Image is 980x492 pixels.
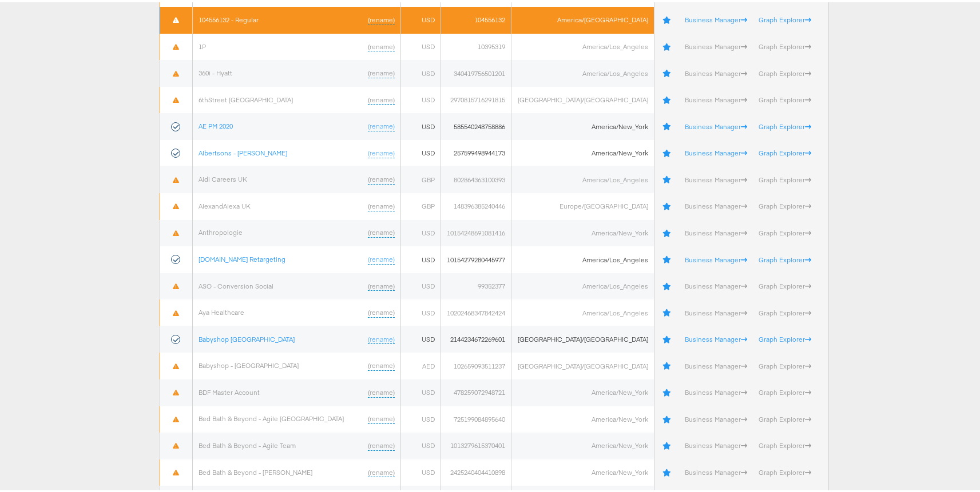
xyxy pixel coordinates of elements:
a: Business Manager [685,386,747,394]
a: ASO - Conversion Social [199,279,273,288]
td: USD [401,457,441,484]
a: Business Manager [685,279,747,288]
td: USD [401,218,441,245]
a: (rename) [368,306,395,315]
td: 2144234672269601 [441,324,511,351]
a: Business Manager [685,173,747,182]
td: 340419756501201 [441,58,511,85]
td: America/New_York [511,138,654,165]
a: Bed Bath & Beyond - Agile Team [199,439,296,447]
td: 99352377 [441,271,511,298]
a: (rename) [368,466,395,475]
a: (rename) [368,279,395,289]
a: [DOMAIN_NAME] Retargeting [199,253,285,261]
a: Business Manager [685,120,747,129]
td: 102659093511237 [441,350,511,377]
a: Business Manager [685,413,747,421]
a: (rename) [368,119,395,129]
a: Business Manager [685,67,747,75]
a: Graph Explorer [759,439,811,447]
a: Graph Explorer [759,306,811,315]
td: 1013279615370401 [441,430,511,457]
td: USD [401,85,441,111]
td: 725199084895640 [441,404,511,431]
a: Business Manager [685,146,747,155]
td: America/New_York [511,218,654,245]
td: USD [401,324,441,351]
a: AE PM 2020 [199,119,233,128]
a: (rename) [368,199,395,209]
td: [GEOGRAPHIC_DATA]/[GEOGRAPHIC_DATA] [511,324,654,351]
td: [GEOGRAPHIC_DATA]/[GEOGRAPHIC_DATA] [511,350,654,377]
td: 10395319 [441,31,511,58]
td: GBP [401,191,441,218]
a: (rename) [368,40,395,50]
td: 2970815716291815 [441,85,511,111]
a: Graph Explorer [759,413,811,421]
a: (rename) [368,226,395,235]
td: 585540248758886 [441,111,511,138]
a: 6thStreet [GEOGRAPHIC_DATA] [199,93,293,102]
a: Babyshop [GEOGRAPHIC_DATA] [199,333,295,341]
a: Graph Explorer [759,67,811,75]
td: America/New_York [511,404,654,431]
a: (rename) [368,93,395,103]
a: BDF Master Account [199,386,260,394]
td: America/New_York [511,111,654,138]
td: America/Los_Angeles [511,58,654,85]
td: 148396385240446 [441,191,511,218]
td: 257599498944173 [441,138,511,165]
a: Aya Healthcare [199,306,244,314]
a: (rename) [368,439,395,449]
a: AlexandAlexa UK [199,199,251,208]
a: (rename) [368,359,395,369]
a: Graph Explorer [759,120,811,129]
a: Aldi Careers UK [199,173,247,181]
td: America/[GEOGRAPHIC_DATA] [511,5,654,31]
td: GBP [401,164,441,191]
td: 802864363100393 [441,164,511,191]
a: Albertsons - [PERSON_NAME] [199,146,287,155]
a: (rename) [368,146,395,156]
a: (rename) [368,173,395,182]
a: Graph Explorer [759,146,811,155]
td: 2425240404410898 [441,457,511,484]
td: Europe/[GEOGRAPHIC_DATA] [511,191,654,218]
td: 478259072948721 [441,377,511,404]
td: USD [401,58,441,85]
a: Business Manager [685,40,747,49]
a: Graph Explorer [759,386,811,394]
a: 104556132 - Regular [199,13,259,22]
a: (rename) [368,333,395,342]
a: Bed Bath & Beyond - Agile [GEOGRAPHIC_DATA] [199,412,344,421]
a: Business Manager [685,226,747,235]
a: Business Manager [685,333,747,341]
a: Business Manager [685,93,747,102]
td: AED [401,350,441,377]
a: (rename) [368,412,395,422]
a: Business Manager [685,359,747,368]
td: America/Los_Angeles [511,31,654,58]
a: (rename) [368,13,395,23]
a: Graph Explorer [759,253,811,262]
td: USD [401,111,441,138]
a: Graph Explorer [759,173,811,182]
a: 360i - Hyatt [199,66,232,75]
a: Business Manager [685,306,747,315]
a: Graph Explorer [759,226,811,235]
td: USD [401,31,441,58]
a: Business Manager [685,439,747,447]
a: Graph Explorer [759,13,811,22]
a: Graph Explorer [759,333,811,341]
a: Business Manager [685,466,747,474]
a: Business Manager [685,199,747,208]
td: America/Los_Angeles [511,297,654,324]
a: Graph Explorer [759,199,811,208]
a: Graph Explorer [759,359,811,368]
td: USD [401,297,441,324]
a: (rename) [368,66,395,76]
td: America/New_York [511,457,654,484]
td: USD [401,404,441,431]
a: 1P [199,40,206,49]
a: Graph Explorer [759,40,811,49]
